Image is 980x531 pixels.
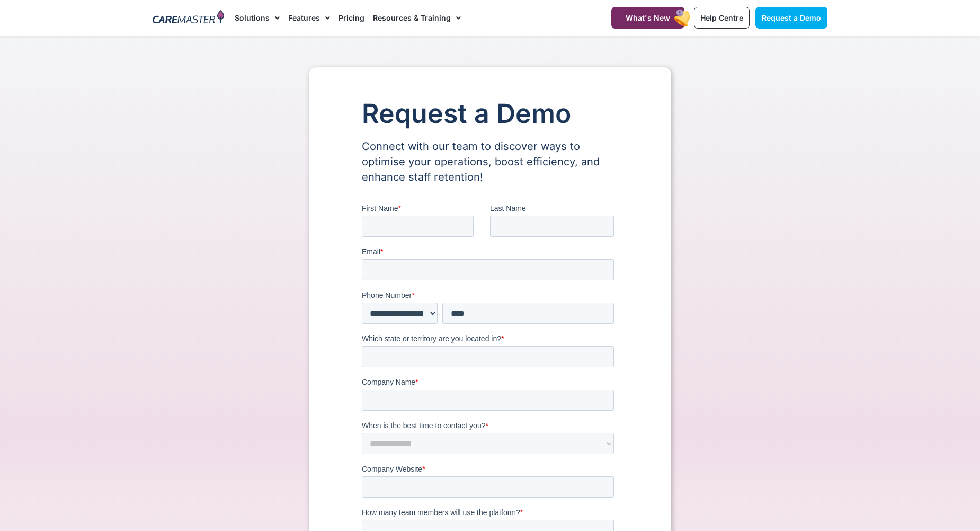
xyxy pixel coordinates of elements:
span: What's New [626,13,670,22]
span: Request a Demo [762,13,821,22]
p: Connect with our team to discover ways to optimise your operations, boost efficiency, and enhance... [362,139,618,185]
a: Request a Demo [755,7,827,29]
h1: Request a Demo [362,99,618,128]
a: What's New [611,7,684,29]
a: Help Centre [694,7,750,29]
img: CareMaster Logo [153,10,224,26]
span: Help Centre [700,13,743,22]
